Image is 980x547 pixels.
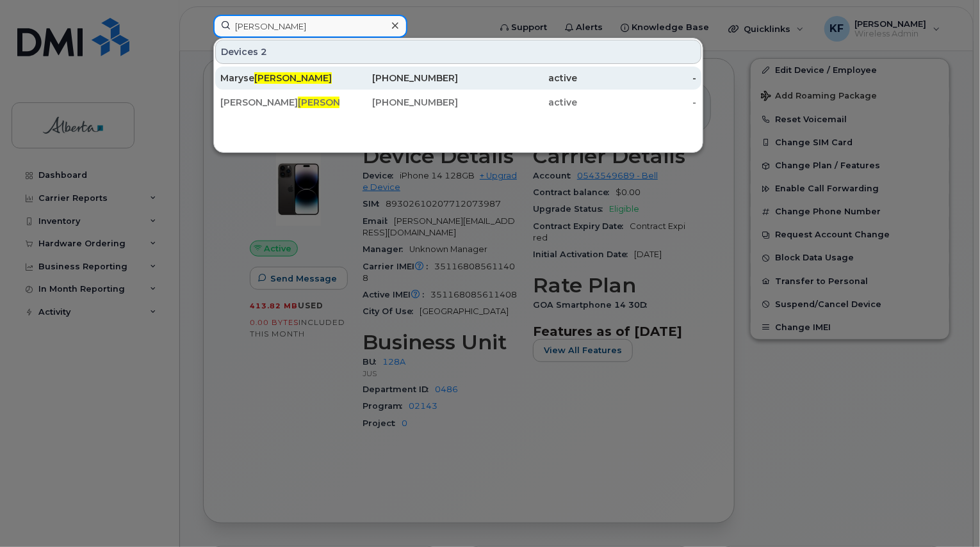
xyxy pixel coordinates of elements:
[254,72,332,84] span: [PERSON_NAME]
[215,67,701,90] a: Maryse[PERSON_NAME][PHONE_NUMBER]active-
[220,96,339,109] div: [PERSON_NAME]
[339,96,459,109] div: [PHONE_NUMBER]
[298,97,375,108] span: [PERSON_NAME]
[215,91,701,114] a: [PERSON_NAME][PERSON_NAME][PHONE_NUMBER]active-
[577,96,696,109] div: -
[215,40,701,64] div: Devices
[459,96,578,109] div: active
[459,72,578,84] div: active
[220,72,339,84] div: Maryse
[261,45,267,58] span: 2
[339,72,459,84] div: [PHONE_NUMBER]
[577,72,696,84] div: -
[213,15,407,38] input: Find something...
